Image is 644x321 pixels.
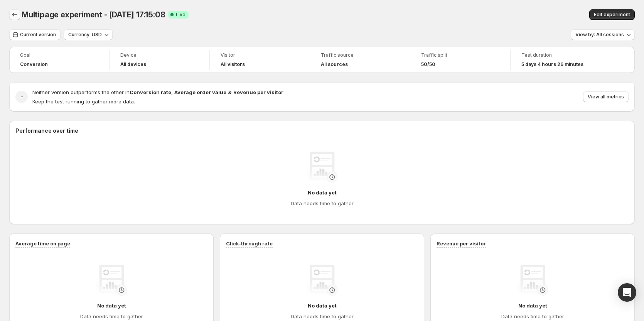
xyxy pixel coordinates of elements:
[421,51,499,68] a: Traffic split50/50
[308,189,337,196] h4: No data yet
[32,89,285,95] span: Neither version outperforms the other in .
[15,240,70,247] h3: Average time on page
[307,265,337,296] img: No data yet
[96,265,127,296] img: No data yet
[221,61,245,68] h4: All visitors
[517,265,548,296] img: No data yet
[15,127,629,135] h2: Performance over time
[321,51,399,68] a: Traffic sourceAll sources
[521,61,583,68] span: 5 days 4 hours 26 minutes
[20,51,98,68] a: GoalConversion
[321,52,399,58] span: Traffic source
[226,240,273,247] h3: Click-through rate
[521,52,600,58] span: Test duration
[120,51,199,68] a: DeviceAll devices
[80,313,143,320] h4: Data needs time to gather
[437,240,486,247] h3: Revenue per visitor
[307,152,337,182] img: No data yet
[176,12,185,18] span: Live
[20,32,56,38] span: Current version
[20,61,48,68] span: Conversion
[228,89,232,95] strong: &
[588,94,624,100] span: View all metrics
[130,89,171,95] strong: Conversion rate
[501,313,564,320] h4: Data needs time to gather
[22,10,165,19] span: Multipage experiment - [DATE] 17:15:08
[291,313,354,320] h4: Data needs time to gather
[97,302,126,309] h4: No data yet
[9,29,61,40] button: Current version
[291,199,354,207] h4: Data needs time to gather
[571,29,635,40] button: View by: All sessions
[583,91,629,102] button: View all metrics
[32,98,135,105] span: Keep the test running to gather more data.
[421,52,499,58] span: Traffic split
[321,61,348,68] h4: All sources
[589,9,635,20] button: Edit experiment
[421,61,435,68] span: 50/50
[518,302,547,309] h4: No data yet
[594,12,630,18] span: Edit experiment
[20,52,98,58] span: Goal
[120,52,199,58] span: Device
[174,89,226,95] strong: Average order value
[221,51,299,68] a: VisitorAll visitors
[9,9,20,20] button: Back
[233,89,283,95] strong: Revenue per visitor
[618,283,636,302] div: Open Intercom Messenger
[575,32,624,38] span: View by: All sessions
[171,89,173,95] strong: ,
[308,302,337,309] h4: No data yet
[20,93,23,101] h2: -
[68,32,102,38] span: Currency: USD
[221,52,299,58] span: Visitor
[120,61,146,68] h4: All devices
[521,51,600,68] a: Test duration5 days 4 hours 26 minutes
[64,29,113,40] button: Currency: USD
